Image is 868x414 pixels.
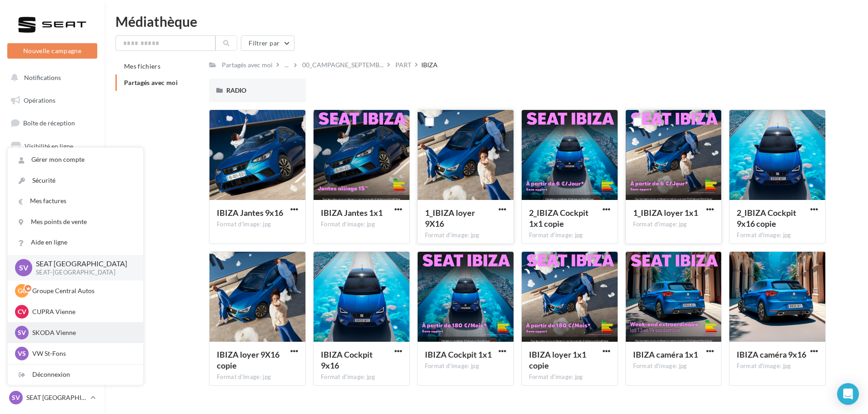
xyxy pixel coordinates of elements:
[36,269,129,277] p: SEAT-[GEOGRAPHIC_DATA]
[19,262,28,273] span: SV
[737,231,818,239] div: Format d'image: jpg
[23,119,75,127] span: Boîte de réception
[5,182,99,201] a: Contacts
[425,208,475,229] span: 1_IBIZA loyer 9X16
[222,60,273,70] div: Partagés avec moi
[217,208,283,218] span: IBIZA Jantes 9x16
[241,35,294,51] button: Filtrer par
[5,249,99,276] a: PLV et print personnalisable
[18,328,26,337] span: SV
[26,393,87,402] p: SEAT [GEOGRAPHIC_DATA]
[737,362,818,370] div: Format d'image: jpg
[633,349,698,359] span: IBIZA caméra 1x1
[8,170,143,191] a: Sécurité
[24,96,55,104] span: Opérations
[421,60,438,70] div: IBIZA
[837,383,859,405] div: Open Intercom Messenger
[283,59,290,71] div: ...
[302,60,384,70] span: 00_CAMPAGNE_SEPTEMB...
[115,15,857,28] div: Médiathèque
[7,43,97,59] button: Nouvelle campagne
[8,364,143,385] div: Déconnexion
[321,208,383,218] span: IBIZA Jantes 1x1
[18,286,26,295] span: GC
[5,280,99,307] a: Campagnes DataOnDemand
[5,68,95,87] button: Notifications
[633,208,698,218] span: 1_IBIZA loyer 1x1
[529,373,610,381] div: Format d'image: jpg
[5,113,99,133] a: Boîte de réception
[226,86,246,94] span: RADIO
[124,62,160,70] span: Mes fichiers
[8,232,143,253] a: Aide en ligne
[8,212,143,232] a: Mes points de vente
[425,362,506,370] div: Format d'image: jpg
[32,307,132,316] p: CUPRA Vienne
[5,160,99,179] a: Campagnes
[217,373,298,381] div: Format d'image: jpg
[18,307,26,316] span: CV
[737,208,796,229] span: 2_IBIZA Cockpit 9x16 copie
[24,74,61,81] span: Notifications
[425,349,492,359] span: IBIZA Cockpit 1x1
[5,137,99,156] a: Visibilité en ligne
[8,150,143,170] a: Gérer mon compte
[633,220,714,229] div: Format d'image: jpg
[32,286,132,295] p: Groupe Central Autos
[25,142,73,150] span: Visibilité en ligne
[321,349,373,370] span: IBIZA Cockpit 9x16
[321,373,402,381] div: Format d'image: jpg
[633,362,714,370] div: Format d'image: jpg
[217,220,298,229] div: Format d'image: jpg
[18,349,26,358] span: VS
[7,389,97,406] a: SV SEAT [GEOGRAPHIC_DATA]
[321,220,402,229] div: Format d'image: jpg
[395,60,411,70] div: PART
[36,259,129,269] p: SEAT [GEOGRAPHIC_DATA]
[32,328,132,337] p: SKODA Vienne
[12,393,20,402] span: SV
[529,208,589,229] span: 2_IBIZA Cockpit 1x1 copie
[5,205,99,224] a: Médiathèque
[217,349,279,370] span: IBIZA loyer 9X16 copie
[737,349,806,359] span: IBIZA caméra 9x16
[5,91,99,110] a: Opérations
[529,231,610,239] div: Format d'image: jpg
[5,227,99,246] a: Calendrier
[425,231,506,239] div: Format d'image: jpg
[8,191,143,211] a: Mes factures
[529,349,586,370] span: IBIZA loyer 1x1 copie
[32,349,132,358] p: VW St-Fons
[124,79,178,86] span: Partagés avec moi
